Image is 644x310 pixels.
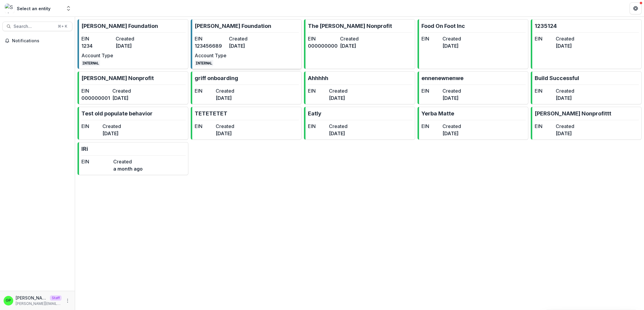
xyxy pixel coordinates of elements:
[216,87,234,94] dt: Created
[304,107,415,140] a: EatlyEINCreated[DATE]
[442,123,461,130] dt: Created
[102,130,121,137] dd: [DATE]
[556,130,574,137] dd: [DATE]
[421,109,454,118] p: Yerba Matte
[81,22,158,30] p: [PERSON_NAME] Foundation
[56,23,68,30] div: ⌘ + K
[442,130,461,137] dd: [DATE]
[64,297,71,304] button: More
[81,42,113,49] dd: 1234
[5,4,14,13] img: Select an entity
[195,60,213,66] code: INTERNAL
[81,60,100,66] code: INTERNAL
[229,35,261,42] dt: Created
[2,36,72,46] button: Notifications
[229,42,261,49] dd: [DATE]
[50,295,62,301] p: Staff
[195,87,213,94] dt: EIN
[418,107,528,140] a: Yerba MatteEINCreated[DATE]
[418,19,528,69] a: Food On Foot IncEINCreated[DATE]
[531,19,642,69] a: 1235124EINCreated[DATE]
[308,87,327,94] dt: EIN
[112,87,141,94] dt: Created
[535,74,579,82] p: Build Successful
[81,123,100,130] dt: EIN
[2,22,72,31] button: Search...
[329,87,348,94] dt: Created
[535,109,611,118] p: [PERSON_NAME] Nonprofittt
[16,301,62,306] p: [PERSON_NAME][EMAIL_ADDRESS][DOMAIN_NAME]
[116,42,147,49] dd: [DATE]
[12,38,70,43] span: Notifications
[556,94,574,102] dd: [DATE]
[216,94,234,102] dd: [DATE]
[304,19,415,69] a: The [PERSON_NAME] NonprofitEIN000000000Created[DATE]
[531,71,642,104] a: Build SuccessfulEINCreated[DATE]
[102,123,121,130] dt: Created
[191,19,302,69] a: [PERSON_NAME] FoundationEIN123456689Created[DATE]Account TypeINTERNAL
[308,42,338,49] dd: 000000000
[195,42,226,49] dd: 123456689
[421,35,440,42] dt: EIN
[81,158,111,165] dt: EIN
[81,94,110,102] dd: 000000001
[81,145,88,153] p: IRi
[16,295,47,301] p: [PERSON_NAME]
[421,87,440,94] dt: EIN
[216,130,234,137] dd: [DATE]
[340,35,370,42] dt: Created
[116,35,147,42] dt: Created
[308,22,392,30] p: The [PERSON_NAME] Nonprofit
[195,74,238,82] p: griff onboarding
[195,22,271,30] p: [PERSON_NAME] Foundation
[556,35,574,42] dt: Created
[195,52,226,59] dt: Account Type
[191,107,302,140] a: TETETETETEINCreated[DATE]
[81,74,154,82] p: [PERSON_NAME] Nonprofit
[535,22,557,30] p: 1235124
[113,165,143,172] dd: a month ago
[81,52,113,59] dt: Account Type
[442,94,461,102] dd: [DATE]
[6,299,11,303] div: Griffin Perry
[340,42,370,49] dd: [DATE]
[113,158,143,165] dt: Created
[77,107,188,140] a: Test old populate behaviorEINCreated[DATE]
[77,142,188,175] a: IRiEINCreateda month ago
[535,35,553,42] dt: EIN
[17,5,50,12] div: Select an entity
[442,42,461,49] dd: [DATE]
[64,2,73,14] button: Open entity switcher
[531,107,642,140] a: [PERSON_NAME] NonprofitttEINCreated[DATE]
[304,71,415,104] a: AhhhhhEINCreated[DATE]
[630,2,642,14] button: Get Help
[77,19,188,69] a: [PERSON_NAME] FoundationEIN1234Created[DATE]Account TypeINTERNAL
[329,123,348,130] dt: Created
[81,87,110,94] dt: EIN
[556,42,574,49] dd: [DATE]
[421,123,440,130] dt: EIN
[308,74,328,82] p: Ahhhhh
[329,130,348,137] dd: [DATE]
[77,71,188,104] a: [PERSON_NAME] NonprofitEIN000000001Created[DATE]
[81,109,153,118] p: Test old populate behavior
[308,109,321,118] p: Eatly
[556,87,574,94] dt: Created
[421,22,465,30] p: Food On Foot Inc
[421,74,463,82] p: ennenewnenwe
[195,109,227,118] p: TETETETET
[442,35,461,42] dt: Created
[535,123,553,130] dt: EIN
[535,87,553,94] dt: EIN
[216,123,234,130] dt: Created
[191,71,302,104] a: griff onboardingEINCreated[DATE]
[195,123,213,130] dt: EIN
[556,123,574,130] dt: Created
[195,35,226,42] dt: EIN
[81,35,113,42] dt: EIN
[329,94,348,102] dd: [DATE]
[442,87,461,94] dt: Created
[308,35,338,42] dt: EIN
[418,71,528,104] a: ennenewnenweEINCreated[DATE]
[308,123,327,130] dt: EIN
